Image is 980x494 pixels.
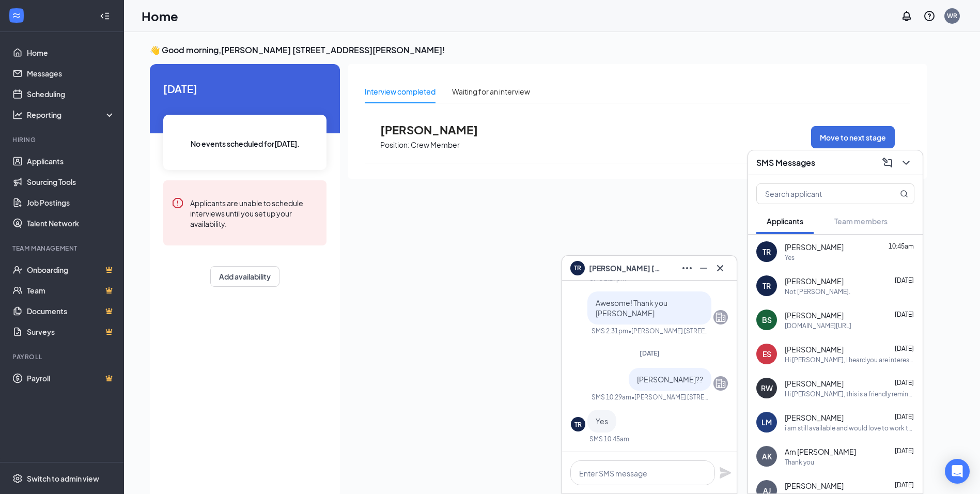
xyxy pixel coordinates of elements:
[719,467,732,479] svg: Plane
[785,287,850,296] div: Not [PERSON_NAME].
[895,311,914,318] span: [DATE]
[411,140,460,150] p: Crew Member
[947,11,957,20] div: WR
[596,416,608,426] span: Yes
[785,481,844,491] span: [PERSON_NAME]
[761,417,772,427] div: LM
[27,321,115,342] a: SurveysCrown
[898,155,914,171] button: ChevronDown
[637,375,703,384] span: [PERSON_NAME]??
[592,327,628,335] div: SMS 2:31pm
[12,473,23,484] svg: Settings
[640,349,660,357] span: [DATE]
[596,298,667,318] span: Awesome! Thank you [PERSON_NAME]
[785,424,914,433] div: i am still available and would love to work there!
[923,10,936,22] svg: QuestionInfo
[697,262,710,274] svg: Minimize
[27,84,115,104] a: Scheduling
[834,217,888,226] span: Team members
[631,393,709,402] span: • [PERSON_NAME] [STREET_ADDRESS][PERSON_NAME]
[365,86,435,97] div: Interview completed
[452,86,530,97] div: Waiting for an interview
[785,390,914,398] div: Hi [PERSON_NAME], this is a friendly reminder. To move forward with your application for [PERSON_...
[589,263,661,274] span: [PERSON_NAME] [PERSON_NAME]
[27,368,115,389] a: PayrollCrown
[628,327,709,335] span: • [PERSON_NAME] [STREET_ADDRESS][PERSON_NAME]
[27,63,115,84] a: Messages
[27,110,116,120] div: Reporting
[714,311,727,323] svg: Company
[190,197,318,229] div: Applicants are unable to schedule interviews until you set up your availability.
[163,81,326,97] span: [DATE]
[785,310,844,320] span: [PERSON_NAME]
[785,242,844,252] span: [PERSON_NAME]
[895,276,914,284] span: [DATE]
[27,213,115,234] a: Talent Network
[763,349,771,359] div: ES
[895,413,914,421] span: [DATE]
[11,10,22,21] svg: WorkstreamLogo
[714,377,727,390] svg: Company
[714,262,726,274] svg: Cross
[172,197,184,209] svg: Error
[879,155,896,171] button: ComposeMessage
[380,140,410,150] p: Position:
[27,42,115,63] a: Home
[12,110,23,120] svg: Analysis
[142,7,178,25] h1: Home
[712,260,728,276] button: Cross
[900,157,912,169] svg: ChevronDown
[785,321,851,330] div: [DOMAIN_NAME][URL]
[210,266,279,287] button: Add availability
[592,393,631,402] div: SMS 10:29am
[900,10,913,22] svg: Notifications
[27,280,115,301] a: TeamCrown
[895,345,914,352] span: [DATE]
[695,260,712,276] button: Minimize
[785,378,844,389] span: [PERSON_NAME]
[762,451,772,461] div: AK
[757,184,879,204] input: Search applicant
[27,192,115,213] a: Job Postings
[900,190,908,198] svg: MagnifyingGlass
[762,315,772,325] div: BS
[761,383,773,393] div: RW
[574,420,582,429] div: TR
[12,244,113,253] div: Team Management
[895,481,914,489] span: [DATE]
[763,281,771,291] div: TR
[12,352,113,361] div: Payroll
[763,246,771,257] div: TR
[785,446,856,457] span: Am [PERSON_NAME]
[889,242,914,250] span: 10:45am
[767,217,803,226] span: Applicants
[589,435,629,443] div: SMS 10:45am
[811,126,895,148] button: Move to next stage
[27,259,115,280] a: OnboardingCrown
[881,157,894,169] svg: ComposeMessage
[380,123,494,136] span: [PERSON_NAME]
[100,11,110,21] svg: Collapse
[27,151,115,172] a: Applicants
[785,458,814,467] div: Thank you
[895,447,914,455] span: [DATE]
[191,138,300,149] span: No events scheduled for [DATE] .
[756,157,815,168] h3: SMS Messages
[785,344,844,354] span: [PERSON_NAME]
[785,276,844,286] span: [PERSON_NAME]
[150,44,927,56] h3: 👋 Good morning, [PERSON_NAME] [STREET_ADDRESS][PERSON_NAME] !
[785,253,795,262] div: Yes
[27,473,99,484] div: Switch to admin view
[785,412,844,423] span: [PERSON_NAME]
[895,379,914,387] span: [DATE]
[27,301,115,321] a: DocumentsCrown
[785,356,914,364] div: Hi [PERSON_NAME], I heard you are interested in a position here at [GEOGRAPHIC_DATA]. We have an ...
[27,172,115,192] a: Sourcing Tools
[681,262,693,274] svg: Ellipses
[12,135,113,144] div: Hiring
[679,260,695,276] button: Ellipses
[945,459,970,484] div: Open Intercom Messenger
